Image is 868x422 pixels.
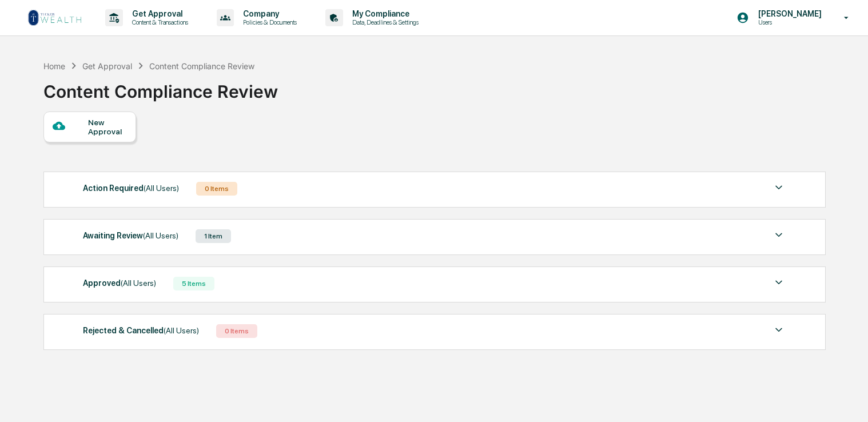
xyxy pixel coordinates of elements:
[143,231,178,240] span: (All Users)
[343,18,424,26] p: Data, Deadlines & Settings
[83,323,199,338] div: Rejected & Cancelled
[772,228,786,242] img: caret
[83,276,156,290] div: Approved
[772,276,786,289] img: caret
[343,9,424,18] p: My Compliance
[749,18,827,26] p: Users
[772,181,786,194] img: caret
[831,384,862,415] iframe: Open customer support
[196,182,237,196] div: 0 Items
[83,181,179,196] div: Action Required
[123,9,194,18] p: Get Approval
[82,61,132,71] div: Get Approval
[164,326,199,335] span: (All Users)
[234,18,302,26] p: Policies & Documents
[123,18,194,26] p: Content & Transactions
[749,9,827,18] p: [PERSON_NAME]
[234,9,302,18] p: Company
[83,228,178,243] div: Awaiting Review
[144,184,179,193] span: (All Users)
[43,61,65,71] div: Home
[216,324,257,338] div: 0 Items
[196,229,231,243] div: 1 Item
[173,277,214,290] div: 5 Items
[43,72,278,102] div: Content Compliance Review
[121,278,156,288] span: (All Users)
[27,9,82,27] img: logo
[149,61,254,71] div: Content Compliance Review
[88,118,126,136] div: New Approval
[772,323,786,337] img: caret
